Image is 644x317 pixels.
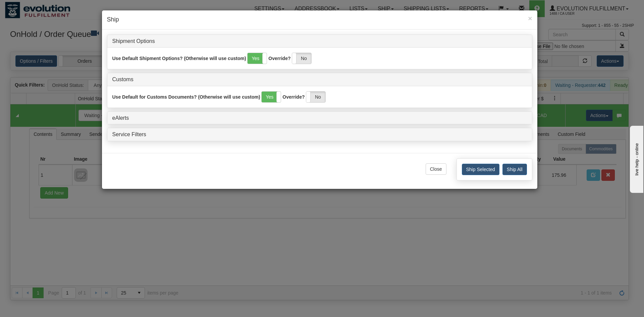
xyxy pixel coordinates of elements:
[528,14,532,22] span: ×
[112,115,129,121] a: eAlerts
[112,94,260,100] label: Use Default for Customs Documents? (Otherwise will use custom)
[262,92,281,102] label: Yes
[112,131,146,137] a: Service Filters
[292,53,311,64] label: No
[248,53,267,64] label: Yes
[502,164,527,175] button: Ship All
[306,92,325,102] label: No
[268,55,290,62] label: Override?
[112,55,246,62] label: Use Default Shipment Options? (Otherwise will use custom)
[629,124,643,193] iframe: chat widget
[282,94,305,100] label: Override?
[107,15,532,24] h4: Ship
[426,163,446,175] button: Close
[5,6,62,11] div: live help - online
[462,164,499,175] button: Ship Selected
[112,38,155,44] a: Shipment Options
[112,76,133,82] a: Customs
[528,15,532,22] button: Close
